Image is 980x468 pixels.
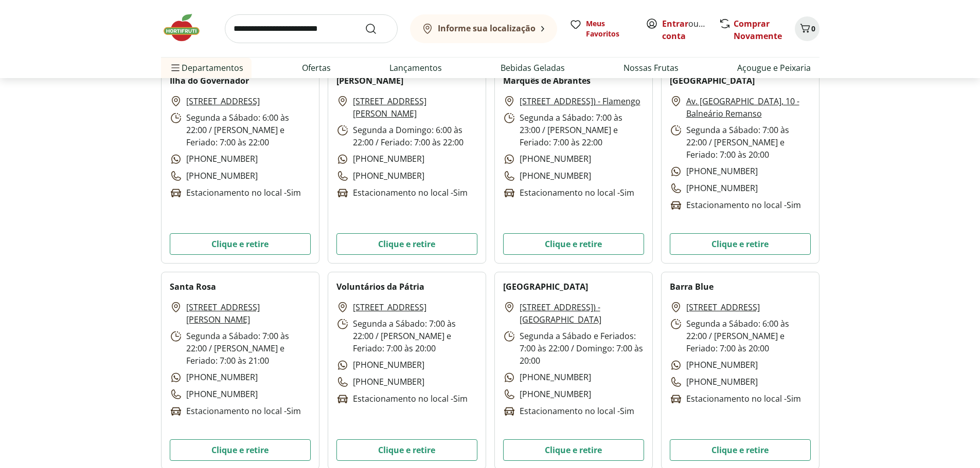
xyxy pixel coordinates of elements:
p: [PHONE_NUMBER] [336,359,424,371]
p: [PHONE_NUMBER] [670,359,758,371]
button: Clique e retire [336,439,477,461]
button: Clique e retire [670,439,811,461]
a: Açougue e Peixaria [737,62,811,74]
p: Segunda a Sábado: 7:00 às 22:00 / [PERSON_NAME] e Feriado: 7:00 às 20:00 [670,124,811,161]
p: [PHONE_NUMBER] [170,388,258,401]
input: search [225,14,398,43]
button: Clique e retire [170,439,311,461]
p: Estacionamento no local - Sim [670,199,801,212]
p: Estacionamento no local - Sim [670,392,801,405]
a: Nossas Frutas [623,62,679,74]
span: ou [662,17,708,42]
button: Clique e retire [170,233,311,255]
button: Carrinho [795,16,819,41]
p: [PHONE_NUMBER] [670,376,758,388]
a: Criar conta [662,18,719,42]
p: [PHONE_NUMBER] [336,153,424,165]
a: [STREET_ADDRESS][PERSON_NAME] [186,301,311,326]
h2: Barra Blue [670,280,714,293]
button: Informe sua localização [410,14,557,43]
p: Estacionamento no local - Sim [170,186,301,199]
a: Meus Favoritos [569,18,633,39]
p: Segunda a Sábado: 7:00 às 22:00 / [PERSON_NAME] e Feriado: 7:00 às 20:00 [336,317,477,354]
a: Av. [GEOGRAPHIC_DATA], 10 - Balneário Remanso [686,95,811,120]
a: Lançamentos [389,62,442,74]
p: Segunda a Domingo: 6:00 às 22:00 / Feriado: 7:00 às 22:00 [336,124,477,148]
p: [PHONE_NUMBER] [503,170,591,182]
p: [PHONE_NUMBER] [503,153,591,165]
p: [PHONE_NUMBER] [170,371,258,384]
a: Ofertas [302,62,331,74]
p: Estacionamento no local - Sim [170,405,301,418]
p: Segunda a Sábado e Feriados: 7:00 às 22:00 / Domingo: 7:00 às 20:00 [503,330,644,367]
a: [STREET_ADDRESS] [353,301,426,313]
a: Comprar Novamente [734,18,782,42]
p: Segunda a Sábado: 6:00 às 22:00 / [PERSON_NAME] e Feriado: 7:00 às 20:00 [670,317,811,354]
p: Segunda a Sábado: 7:00 às 23:00 / [PERSON_NAME] e Feriado: 7:00 às 22:00 [503,111,644,148]
h2: Marquês de Abrantes [503,74,591,87]
p: [PHONE_NUMBER] [170,170,258,182]
h2: Santa Rosa [170,280,216,293]
b: Informe sua localização [438,23,536,34]
a: Bebidas Geladas [501,62,565,74]
a: [STREET_ADDRESS] [686,301,760,313]
h2: [GEOGRAPHIC_DATA] [503,280,588,293]
a: [STREET_ADDRESS]) - Flamengo [520,95,640,107]
p: [PHONE_NUMBER] [670,182,758,195]
p: Estacionamento no local - Sim [503,186,634,199]
h2: [GEOGRAPHIC_DATA] [670,74,755,87]
p: [PHONE_NUMBER] [503,388,591,401]
p: [PHONE_NUMBER] [503,371,591,384]
h2: [PERSON_NAME] [336,74,403,87]
p: [PHONE_NUMBER] [336,170,424,182]
h2: Ilha do Governador [170,74,249,87]
a: [STREET_ADDRESS] [186,95,260,107]
p: [PHONE_NUMBER] [670,165,758,178]
p: Estacionamento no local - Sim [503,405,634,418]
a: [STREET_ADDRESS]) - [GEOGRAPHIC_DATA] [520,301,644,326]
button: Menu [169,55,182,80]
button: Clique e retire [503,439,644,461]
button: Clique e retire [336,233,477,255]
span: 0 [811,24,815,33]
p: Estacionamento no local - Sim [336,392,468,405]
button: Clique e retire [503,233,644,255]
span: Departamentos [169,55,243,80]
h2: Voluntários da Pátria [336,280,424,293]
span: Meus Favoritos [586,18,633,39]
a: [STREET_ADDRESS][PERSON_NAME] [353,95,477,120]
a: Entrar [662,18,688,29]
img: Hortifruti [161,12,212,43]
p: Segunda a Sábado: 6:00 às 22:00 / [PERSON_NAME] e Feriado: 7:00 às 22:00 [170,111,311,148]
p: [PHONE_NUMBER] [336,376,424,388]
p: Estacionamento no local - Sim [336,186,468,199]
button: Submit Search [365,23,389,35]
button: Clique e retire [670,233,811,255]
p: [PHONE_NUMBER] [170,153,258,165]
p: Segunda a Sábado: 7:00 às 22:00 / [PERSON_NAME] e Feriado: 7:00 às 21:00 [170,330,311,367]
